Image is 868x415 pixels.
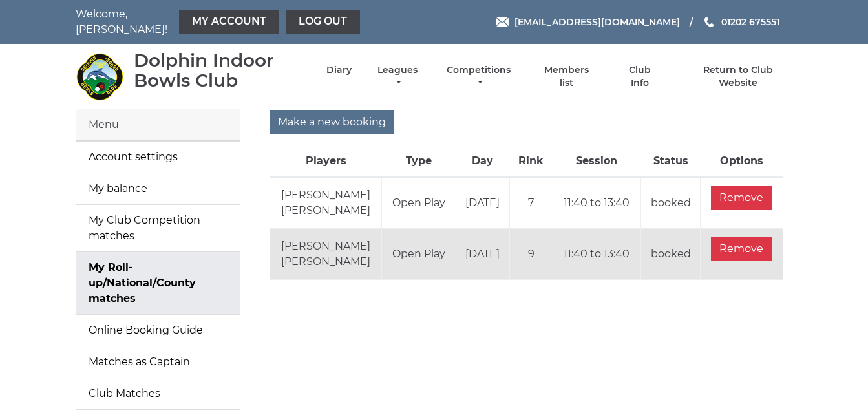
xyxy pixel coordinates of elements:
[326,64,352,76] a: Diary
[382,177,456,229] td: Open Play
[76,346,240,378] a: Matches as Captain
[514,16,680,28] span: [EMAIL_ADDRESS][DOMAIN_NAME]
[76,315,240,346] a: Online Booking Guide
[76,52,124,101] img: Dolphin Indoor Bowls Club
[76,252,240,314] a: My Roll-up/National/County matches
[76,142,240,173] a: Account settings
[553,177,641,229] td: 11:40 to 13:40
[711,186,772,210] input: Remove
[456,177,509,229] td: [DATE]
[270,145,382,178] th: Players
[553,145,641,178] th: Session
[179,10,279,34] a: My Account
[496,15,680,29] a: Email [EMAIL_ADDRESS][DOMAIN_NAME]
[270,110,394,134] input: Make a new booking
[496,17,509,27] img: Email
[703,15,779,29] a: Phone us 01202 675551
[270,177,382,229] td: [PERSON_NAME] [PERSON_NAME]
[76,205,240,251] a: My Club Competition matches
[76,378,240,409] a: Club Matches
[701,145,783,178] th: Options
[76,6,363,37] nav: Welcome, [PERSON_NAME]!
[711,237,772,261] input: Remove
[683,64,792,89] a: Return to Club Website
[456,145,509,178] th: Day
[509,229,553,280] td: 9
[270,229,382,280] td: [PERSON_NAME] [PERSON_NAME]
[76,173,240,204] a: My balance
[619,64,661,89] a: Club Info
[76,109,240,141] div: Menu
[553,229,641,280] td: 11:40 to 13:40
[536,64,596,89] a: Members list
[704,17,714,27] img: Phone us
[444,64,514,89] a: Competitions
[134,50,304,90] div: Dolphin Indoor Bowls Club
[640,177,701,229] td: booked
[374,64,421,89] a: Leagues
[640,229,701,280] td: booked
[382,145,456,178] th: Type
[721,16,779,28] span: 01202 675551
[509,177,553,229] td: 7
[286,10,360,34] a: Log out
[382,229,456,280] td: Open Play
[640,145,701,178] th: Status
[509,145,553,178] th: Rink
[456,229,509,280] td: [DATE]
